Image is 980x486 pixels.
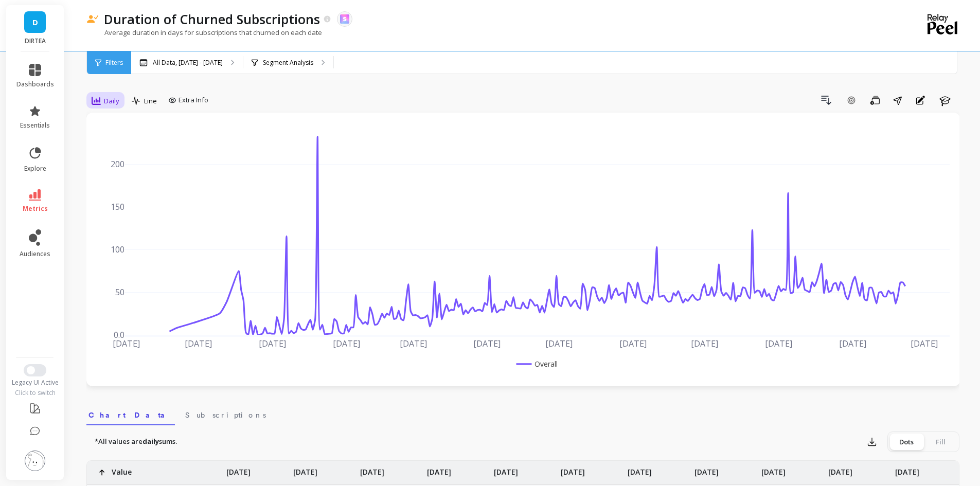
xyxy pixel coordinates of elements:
[494,461,518,477] p: [DATE]
[427,461,451,477] p: [DATE]
[360,461,384,477] p: [DATE]
[86,402,959,425] nav: Tabs
[895,461,919,477] p: [DATE]
[761,461,786,477] p: [DATE]
[340,14,349,24] img: api.skio.svg
[923,434,957,450] div: Fill
[16,37,54,45] p: DIRTEA
[889,434,923,450] div: Dots
[24,364,46,376] button: Switch to New UI
[153,59,223,67] p: All Data, [DATE] - [DATE]
[293,461,317,477] p: [DATE]
[32,16,38,28] span: D
[185,410,266,420] span: Subscriptions
[6,379,64,387] div: Legacy UI Active
[179,95,208,105] span: Extra Info
[6,389,64,397] div: Click to switch
[86,28,322,37] p: Average duration in days for subscriptions that churned on each date
[561,461,585,477] p: [DATE]
[104,96,119,106] span: Daily
[16,80,54,88] span: dashboards
[144,96,157,106] span: Line
[95,437,177,447] p: *All values are sums.
[25,451,45,471] img: profile picture
[226,461,251,477] p: [DATE]
[694,461,719,477] p: [DATE]
[23,205,48,213] span: metrics
[104,10,320,28] p: Duration of Churned Subscriptions
[86,15,99,24] img: header icon
[628,461,652,477] p: [DATE]
[142,437,159,446] strong: daily
[88,410,173,420] span: Chart Data
[105,59,123,67] span: Filters
[828,461,852,477] p: [DATE]
[263,59,313,67] p: Segment Analysis
[20,121,50,130] span: essentials
[24,165,46,173] span: explore
[20,250,50,258] span: audiences
[112,461,132,477] p: Value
